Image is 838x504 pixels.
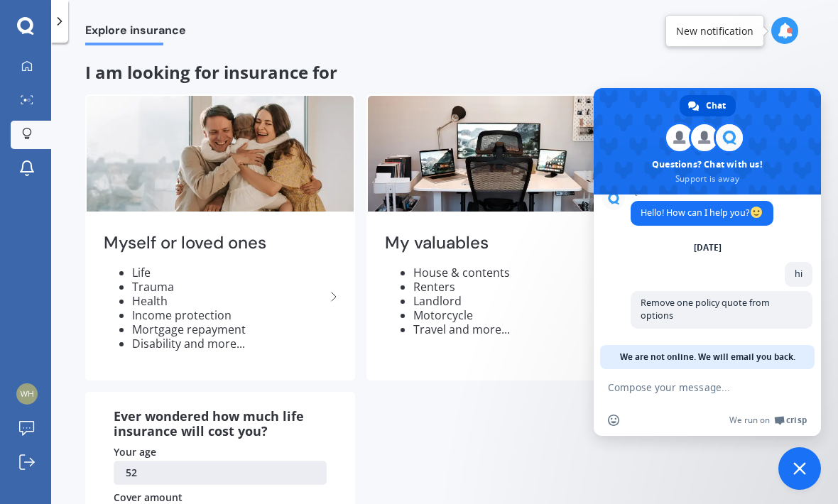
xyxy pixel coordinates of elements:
[641,207,763,219] span: Hello! How can I help you?
[620,345,795,369] span: We are not online. We will email you back.
[795,268,802,280] span: hi
[132,280,325,294] li: Trauma
[680,95,736,116] div: Chat
[87,96,354,212] img: Myself or loved ones
[608,381,776,394] textarea: Compose your message...
[706,95,726,116] span: Chat
[786,415,807,426] span: Crisp
[413,294,606,308] li: Landlord
[641,297,770,322] span: Remove one policy quote from options
[694,243,722,252] div: [DATE]
[16,383,38,405] img: fa593a7e39e4a0224539490190189e1e
[413,308,606,322] li: Motorcycle
[413,322,606,336] li: Travel and more...
[104,232,325,254] h2: Myself or loved ones
[85,23,186,43] span: Explore insurance
[85,60,337,84] span: I am looking for insurance for
[413,280,606,294] li: Renters
[729,415,807,426] a: We run onCrisp
[132,322,325,336] li: Mortgage repayment
[114,409,327,439] div: Ever wondered how much life insurance will cost you?
[676,24,753,38] div: New notification
[385,232,606,254] h2: My valuables
[132,265,325,280] li: Life
[778,447,821,490] div: Close chat
[608,415,619,426] span: Insert an emoji
[132,308,325,322] li: Income protection
[413,265,606,280] li: House & contents
[114,445,327,459] div: Your age
[114,461,327,485] a: 52
[132,336,325,351] li: Disability and more...
[729,415,770,426] span: We run on
[132,294,325,308] li: Health
[368,96,635,212] img: My valuables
